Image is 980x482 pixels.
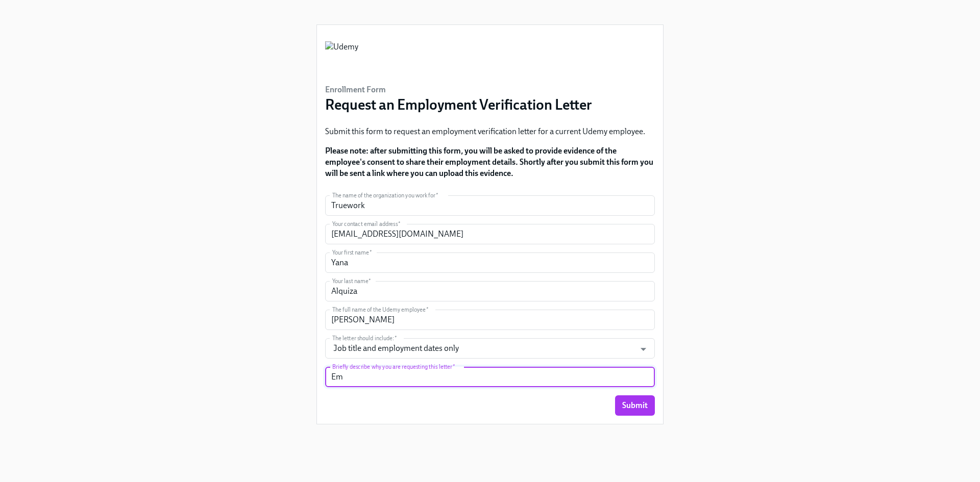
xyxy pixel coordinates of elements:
[325,95,592,114] h3: Request an Employment Verification Letter
[325,84,592,95] h6: Enrollment Form
[325,41,358,72] img: Udemy
[325,126,655,137] p: Submit this form to request an employment verification letter for a current Udemy employee.
[325,146,653,178] strong: Please note: after submitting this form, you will be asked to provide evidence of the employee's ...
[635,341,651,357] button: Open
[615,395,655,416] button: Submit
[622,400,648,411] span: Submit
